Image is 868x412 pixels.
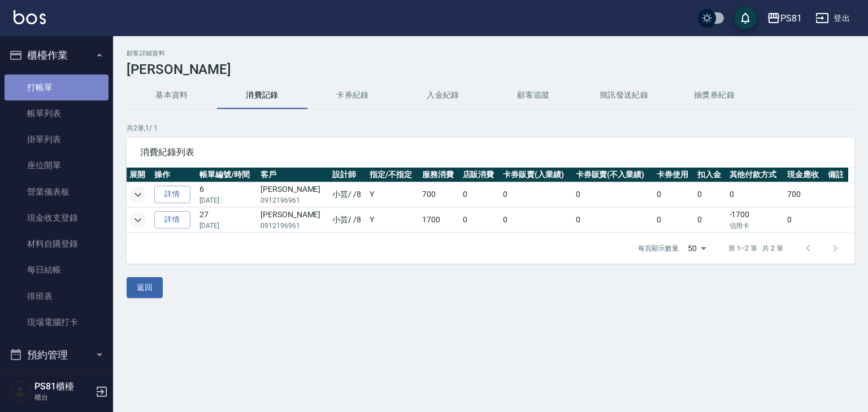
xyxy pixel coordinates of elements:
th: 卡券使用 [654,168,695,182]
th: 卡券販賣(入業績) [500,168,572,182]
button: expand row [129,212,146,229]
p: 0912196961 [261,195,327,205]
button: 櫃檯作業 [5,41,108,70]
td: -1700 [727,208,784,233]
td: 27 [197,208,258,233]
th: 客戶 [258,168,329,182]
div: 50 [683,233,710,264]
p: 第 1–2 筆 共 2 筆 [728,243,783,253]
td: 0 [784,208,825,233]
button: 消費記錄 [217,82,307,109]
td: 0 [573,182,654,207]
a: 每日結帳 [5,257,108,283]
td: [PERSON_NAME] [258,208,329,233]
th: 備註 [825,168,848,182]
a: 詳情 [154,186,190,203]
a: 現場電腦打卡 [5,309,108,335]
td: 小芸 / /8 [329,182,367,207]
th: 帳單編號/時間 [197,168,258,182]
p: 每頁顯示數量 [638,243,679,253]
p: [DATE] [199,221,255,231]
td: Y [367,208,419,233]
td: 0 [500,208,572,233]
td: 700 [784,182,825,207]
h5: PS81櫃檯 [34,381,92,392]
img: Logo [14,10,46,24]
a: 帳單列表 [5,100,108,126]
th: 其他付款方式 [727,168,784,182]
th: 店販消費 [460,168,501,182]
button: 返回 [127,277,163,298]
td: 1700 [419,208,460,233]
a: 掛單列表 [5,126,108,152]
p: 0912196961 [261,221,327,231]
td: [PERSON_NAME] [258,182,329,207]
a: 現金收支登錄 [5,205,108,231]
th: 指定/不指定 [367,168,419,182]
div: PS81 [780,11,802,25]
td: Y [367,182,419,207]
a: 座位開單 [5,152,108,178]
button: 卡券紀錄 [307,82,398,109]
button: 顧客追蹤 [488,82,579,109]
a: 詳情 [154,211,190,229]
p: [DATE] [199,195,255,205]
th: 卡券販賣(不入業績) [573,168,654,182]
h3: [PERSON_NAME] [127,62,854,77]
td: 0 [695,182,727,207]
button: 報表及分析 [5,369,108,398]
a: 材料自購登錄 [5,231,108,257]
img: Person [9,380,32,403]
button: 預約管理 [5,340,108,370]
td: 0 [460,208,501,233]
td: 0 [654,182,695,207]
th: 展開 [127,168,151,182]
h2: 顧客詳細資料 [127,50,854,57]
button: 入金紀錄 [398,82,488,109]
td: 小芸 / /8 [329,208,367,233]
span: 消費紀錄列表 [140,147,841,158]
th: 操作 [151,168,197,182]
th: 扣入金 [695,168,727,182]
button: 簡訊發送紀錄 [579,82,669,109]
button: save [734,7,757,29]
th: 現金應收 [784,168,825,182]
td: 0 [695,208,727,233]
a: 打帳單 [5,74,108,100]
td: 6 [197,182,258,207]
a: 排班表 [5,283,108,309]
p: 信用卡 [730,221,782,231]
td: 0 [573,208,654,233]
p: 共 2 筆, 1 / 1 [127,123,854,133]
button: 抽獎券紀錄 [669,82,759,109]
td: 0 [727,182,784,207]
td: 0 [460,182,501,207]
td: 700 [419,182,460,207]
td: 0 [500,182,572,207]
button: expand row [129,186,146,203]
th: 服務消費 [419,168,460,182]
button: PS81 [762,7,806,30]
p: 櫃台 [34,392,92,402]
button: 基本資料 [127,82,217,109]
th: 設計師 [329,168,367,182]
td: 0 [654,208,695,233]
button: 登出 [811,8,854,29]
a: 營業儀表板 [5,179,108,205]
